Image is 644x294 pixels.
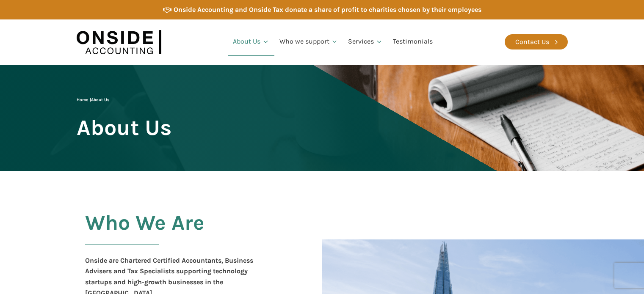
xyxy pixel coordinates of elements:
[515,36,549,47] div: Contact Us
[77,116,171,139] span: About Us
[77,97,109,102] span: |
[274,27,343,56] a: Who we support
[505,34,568,49] a: Contact Us
[77,26,161,58] img: Onside Accounting
[388,27,438,56] a: Testimonials
[228,27,274,56] a: About Us
[174,4,481,15] div: Onside Accounting and Onside Tax donate a share of profit to charities chosen by their employees
[91,97,109,102] span: About Us
[343,27,388,56] a: Services
[77,97,88,102] a: Home
[85,211,205,255] h2: Who We Are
